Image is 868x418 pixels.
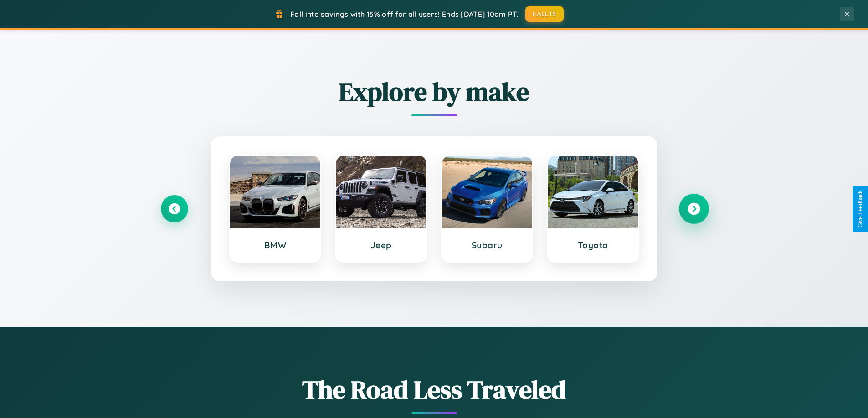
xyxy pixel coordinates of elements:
[290,10,519,19] span: Fall into savings with 15% off for all users! Ends [DATE] 10am PT.
[557,240,629,251] h3: Toyota
[161,372,708,407] h1: The Road Less Traveled
[239,240,312,251] h3: BMW
[451,240,524,251] h3: Subaru
[525,6,564,22] button: FALL15
[161,74,708,109] h2: Explore by make
[857,191,863,227] div: Give Feedback
[345,240,417,251] h3: Jeep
